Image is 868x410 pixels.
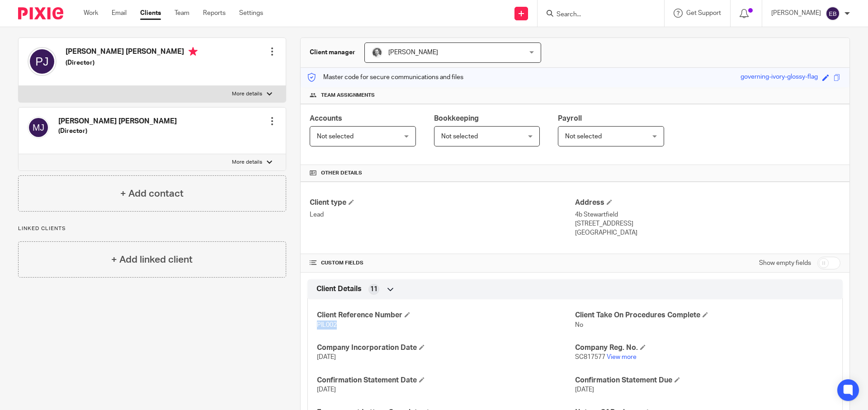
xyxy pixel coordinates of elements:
span: SC817577 [575,354,605,360]
p: Lead [310,210,575,219]
span: Client Details [316,284,362,294]
span: Other details [321,170,362,177]
a: Email [112,9,127,18]
input: Search [556,11,637,19]
span: PIL002 [317,322,337,328]
h3: Client manager [310,48,355,57]
span: No [575,322,583,328]
span: Payroll [558,115,582,122]
p: 4b Stewartfield [575,210,840,219]
img: svg%3E [28,117,49,138]
p: [STREET_ADDRESS] [575,219,840,228]
div: governing-ivory-glossy-flag [741,72,818,83]
p: Linked clients [18,225,286,232]
a: Team [175,9,189,18]
p: [PERSON_NAME] [771,9,821,18]
h4: Client type [310,198,575,207]
span: [DATE] [317,354,336,360]
img: svg%3E [28,47,57,76]
p: More details [232,159,262,166]
a: Clients [140,9,161,18]
img: svg%3E [826,6,840,21]
span: 11 [370,285,377,294]
span: Team assignments [321,92,375,99]
span: Bookkeeping [434,115,479,122]
img: Rod%202%20Small.jpg [372,47,382,58]
h4: Confirmation Statement Date [317,376,575,385]
h4: + Add linked client [111,253,193,267]
span: Get Support [686,10,721,16]
p: More details [232,90,262,98]
h4: [PERSON_NAME] [PERSON_NAME] [58,117,177,126]
span: [DATE] [317,386,336,393]
span: [DATE] [575,386,594,393]
h4: Company Reg. No. [575,343,833,353]
i: Primary [189,47,198,56]
h4: + Add contact [120,187,184,201]
a: Settings [239,9,263,18]
span: Accounts [310,115,342,122]
span: Not selected [565,133,602,140]
h5: (Director) [66,58,198,67]
span: [PERSON_NAME] [388,49,438,56]
label: Show empty fields [759,259,811,268]
a: View more [607,354,637,360]
h4: Address [575,198,840,207]
a: Work [84,9,98,18]
h4: [PERSON_NAME] [PERSON_NAME] [66,47,198,58]
h4: Company Incorporation Date [317,343,575,353]
p: Master code for secure communications and files [307,73,463,82]
h5: (Director) [58,127,177,136]
span: Not selected [317,133,354,140]
a: Reports [203,9,226,18]
h4: Client Reference Number [317,311,575,320]
h4: CUSTOM FIELDS [310,259,575,267]
h4: Client Take On Procedures Complete [575,311,833,320]
span: Not selected [441,133,478,140]
h4: Confirmation Statement Due [575,376,833,385]
p: [GEOGRAPHIC_DATA] [575,228,840,237]
img: Pixie [18,7,63,19]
